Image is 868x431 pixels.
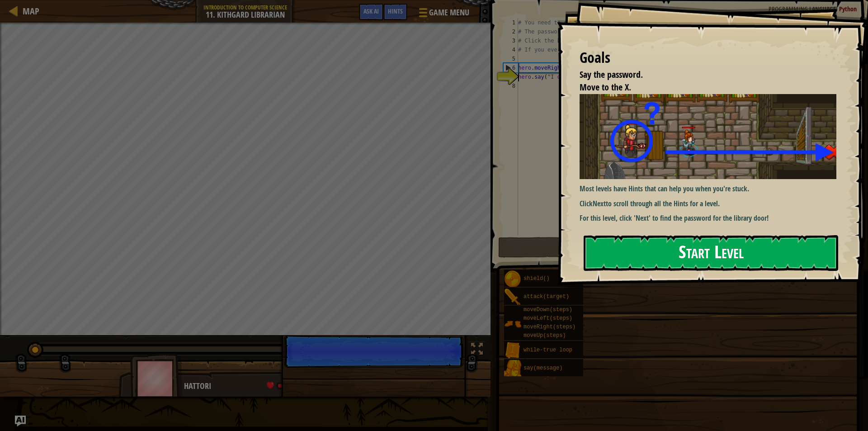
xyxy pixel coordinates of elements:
div: 6 [504,63,518,72]
div: 3 [503,36,518,45]
img: Kithgard librarian [580,94,843,179]
strong: Next [593,199,606,208]
p: For this level, click 'Next' to find the password for the library door! [580,213,843,223]
div: 7 [503,72,518,81]
div: 2 [503,27,518,36]
img: portrait.png [504,360,521,377]
button: Ask AI [359,4,383,20]
div: health: 77.4 / 77.4 [267,382,356,390]
button: Toggle fullscreen [468,341,486,360]
button: Start Level [584,235,838,271]
li: Say the password. [568,68,834,81]
span: Say the password. [580,68,643,81]
span: Hints [388,7,403,15]
div: 8 [503,81,518,90]
button: Run [498,237,854,258]
img: portrait.png [504,342,521,359]
div: Goals [580,47,836,68]
button: Ask AI [15,416,26,426]
img: portrait.png [504,315,521,332]
span: moveUp(steps) [524,332,566,339]
div: 5 [503,54,518,63]
span: while-true loop [524,347,572,353]
li: Move to the X. [568,81,834,94]
span: moveRight(steps) [524,324,576,330]
button: Game Menu [412,4,475,25]
p: Click to scroll through all the Hints for a level. [580,199,843,209]
span: shield() [524,275,550,282]
div: 4 [503,45,518,54]
span: Map [23,5,39,17]
img: thang_avatar_frame.png [130,353,183,403]
span: Move to the X. [580,81,631,93]
span: moveDown(steps) [524,307,572,313]
span: moveLeft(steps) [524,315,572,322]
div: 1 [503,18,518,27]
span: say(message) [524,365,562,371]
span: attack(target) [524,294,569,300]
img: portrait.png [504,289,521,306]
a: Map [18,5,39,17]
span: Game Menu [429,7,469,19]
img: portrait.png [504,270,521,288]
span: Ask AI [363,7,379,15]
div: Hattori [184,380,363,392]
p: Most levels have Hints that can help you when you're stuck. [580,184,843,194]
